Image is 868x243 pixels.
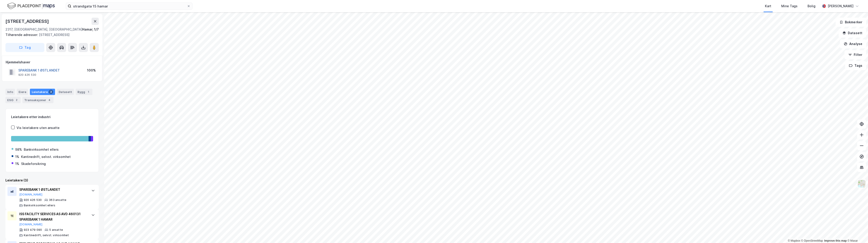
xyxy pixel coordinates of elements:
div: Datasett [57,89,74,95]
div: Bygg [76,89,92,95]
div: [STREET_ADDRESS] [5,32,95,38]
div: Info [5,89,15,95]
div: 2 [14,98,19,102]
div: 1% [15,154,19,160]
button: Filter [844,50,866,59]
img: Z [857,179,866,188]
div: 920 426 530 [24,198,42,202]
div: Vis leietakere uten ansatte [17,125,60,131]
a: OpenStreetMap [801,239,823,242]
div: 100% [87,68,96,73]
input: Søk på adresse, matrikkel, gårdeiere, leietakere eller personer [71,3,187,10]
div: Bankvirksomhet ellers [24,204,55,207]
div: 98% [15,147,22,152]
div: Hamar, 1/7 [82,27,99,32]
div: Transaksjoner [22,97,53,103]
div: Kontrollprogram for chat [845,221,868,243]
div: 1% [15,161,19,167]
div: 4 [47,98,52,102]
button: [DOMAIN_NAME] [19,223,43,226]
div: Mine Tags [781,3,798,9]
div: SPAREBANK 1 ØSTLANDET [19,187,87,192]
button: Analyse [840,39,866,48]
div: ISS FACILITY SERVICES AS AVD 460131 SPAREBANK 1 HAMAR [19,211,87,222]
div: Kantinedrift, selvst. virksomhet [21,154,71,160]
a: Improve this map [824,239,847,242]
div: [PERSON_NAME] [828,3,854,9]
div: Hjemmelshaver [6,60,99,65]
div: [STREET_ADDRESS] [5,18,50,25]
div: 923 479 090 [24,228,42,232]
div: 5 ansatte [49,228,63,232]
div: 920 426 530 [18,73,36,77]
div: Leietakere etter industri [11,114,93,120]
iframe: Chat Widget [845,221,868,243]
div: Bolig [808,3,815,9]
div: Kantinedrift, selvst. virksomhet [24,233,69,237]
div: Kart [765,3,771,9]
div: Leietakere [30,89,55,95]
div: 363 ansatte [49,198,66,202]
button: Bokmerker [836,18,866,27]
a: Mapbox [788,239,800,242]
div: Skadeforsikring [21,161,46,167]
div: ESG [5,97,21,103]
div: 3 [49,90,53,94]
button: Tag [5,43,44,52]
div: 2317, [GEOGRAPHIC_DATA], [GEOGRAPHIC_DATA] [5,27,82,32]
div: Eiere [17,89,28,95]
div: 1 [86,90,91,94]
div: Bankvirksomhet ellers [24,147,59,152]
div: Leietakere (3) [5,178,99,183]
button: Tags [845,61,866,70]
button: Datasett [839,29,866,38]
img: logo.f888ab2527a4732fd821a326f86c7f29.svg [7,2,55,10]
button: [DOMAIN_NAME] [19,193,43,196]
span: Tilhørende adresser: [5,33,39,37]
